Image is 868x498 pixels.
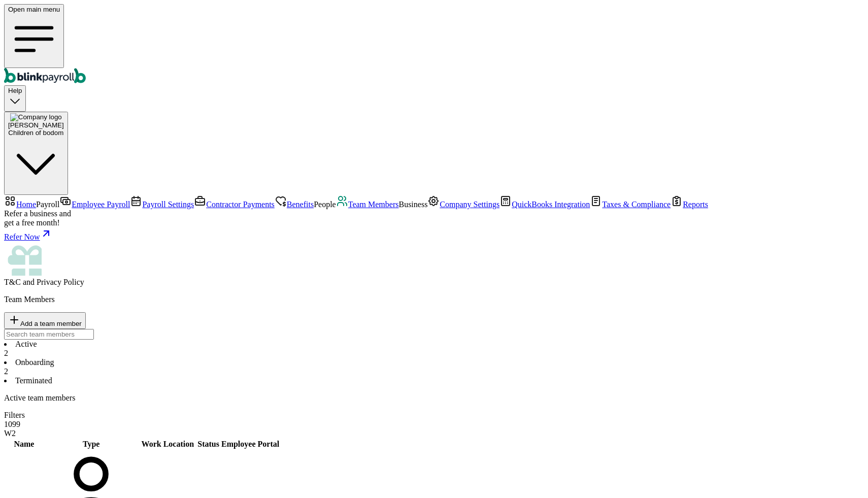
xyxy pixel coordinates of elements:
span: QuickBooks Integration [512,200,590,209]
span: Privacy Policy [37,278,84,286]
a: QuickBooks Integration [499,200,590,209]
span: Add a team member [20,320,82,327]
span: 2 [4,349,8,357]
li: Terminated [4,376,864,385]
img: Company logo [10,113,62,121]
span: Taxes & Compliance [602,200,671,209]
span: and [4,278,84,286]
span: Open main menu [8,6,60,13]
a: Taxes & Compliance [590,200,671,209]
span: Business [398,200,427,209]
a: Refer Now [4,227,864,242]
span: Reports [683,200,708,209]
a: Team Members [336,200,399,209]
span: Payroll Settings [142,200,194,209]
nav: Sidebar [4,195,864,287]
a: Employee Payroll [59,200,130,209]
span: Contractor Payments [206,200,275,209]
button: Add a team member [4,312,86,329]
a: Benefits [275,200,314,209]
th: Work Location [139,439,196,449]
a: Payroll Settings [130,200,194,209]
a: Contractor Payments [194,200,275,209]
th: Type [44,439,139,449]
span: 1099 [4,420,20,428]
span: Payroll [36,200,59,209]
button: Open main menu [4,4,64,68]
span: Help [8,87,22,94]
th: Name [5,439,43,449]
span: [PERSON_NAME] [8,121,64,129]
p: Team Members [4,295,864,304]
span: 2 [4,367,8,376]
span: Filters [4,411,25,419]
iframe: Chat Widget [817,449,868,498]
span: Home [16,200,36,209]
a: Company Settings [427,200,499,209]
span: Team Members [348,200,399,209]
button: Company logo[PERSON_NAME]Children of bodom [4,112,68,195]
span: W2 [4,429,16,438]
p: Active team members [4,393,864,403]
button: Help [4,85,26,111]
div: Refer a business and get a free month! [4,209,864,227]
span: Benefits [287,200,314,209]
nav: Global [4,4,864,85]
a: Reports [671,200,708,209]
div: Children of bodom [8,129,64,137]
span: Company Settings [440,200,499,209]
span: Employee Payroll [72,200,130,209]
a: Home [4,200,36,209]
span: People [314,200,336,209]
span: T&C [4,278,21,286]
li: Onboarding [4,358,864,376]
input: TextInput [4,329,94,340]
span: Employee Portal [221,440,279,448]
li: Active [4,340,864,358]
th: Status [197,439,220,449]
